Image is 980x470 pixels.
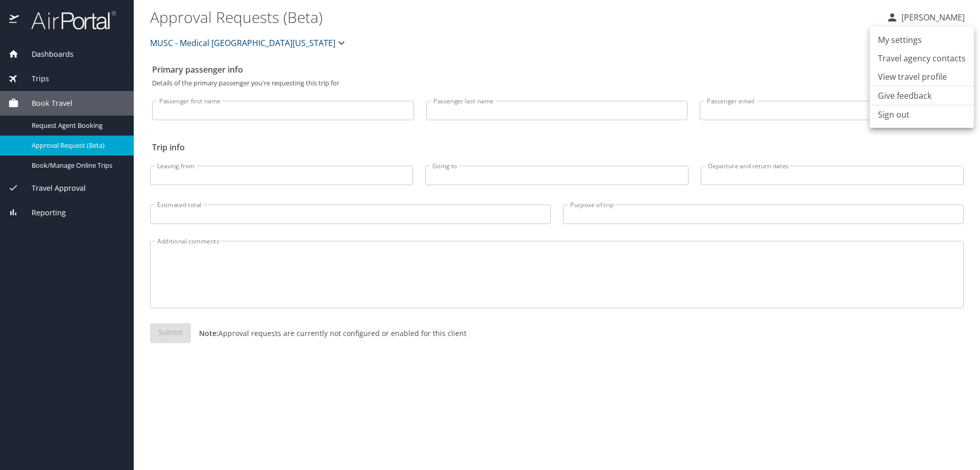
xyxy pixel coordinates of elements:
[878,89,932,102] a: Give feedback
[870,31,974,49] a: My settings
[870,105,974,124] li: Sign out
[870,68,974,86] a: View travel profile
[870,49,974,68] a: Travel agency contacts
